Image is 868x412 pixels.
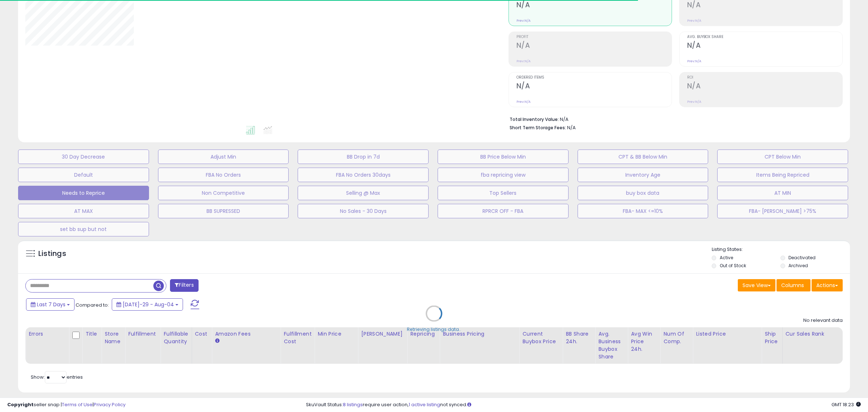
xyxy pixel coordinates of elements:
[717,186,848,200] button: AT MIN
[438,204,569,218] button: RPRCR OFF - FBA
[687,76,842,80] span: ROI
[510,125,566,131] b: Short Term Storage Fees:
[687,59,701,63] small: Prev: N/A
[567,124,576,131] span: N/A
[18,186,149,200] button: Needs to Reprice
[18,150,149,164] button: 30 Day Decrease
[158,186,289,200] button: Non Competitive
[510,116,559,122] b: Total Inventory Value:
[717,168,848,182] button: Items Being Repriced
[158,168,289,182] button: FBA No Orders
[516,1,672,10] h2: N/A
[298,204,429,218] button: No Sales - 30 Days
[578,186,709,200] button: buy box data
[438,150,569,164] button: BB Price Below Min
[438,186,569,200] button: Top Sellers
[687,82,842,92] h2: N/A
[407,326,461,333] div: Retrieving listings data..
[516,82,672,92] h2: N/A
[343,401,363,408] a: 8 listings
[831,401,861,408] span: 2025-08-12 18:23 GMT
[7,401,34,408] strong: Copyright
[298,168,429,182] button: FBA No Orders 30days
[7,402,125,408] div: seller snap | |
[578,150,709,164] button: CPT & BB Below Min
[717,150,848,164] button: CPT Below Min
[298,150,429,164] button: BB Drop in 7d
[516,35,672,39] span: Profit
[510,114,837,123] li: N/A
[18,168,149,182] button: Default
[18,204,149,218] button: AT MAX
[687,41,842,51] h2: N/A
[578,168,709,182] button: Inventory Age
[298,186,429,200] button: Selling @ Max
[18,222,149,236] button: set bb sup but not
[516,18,531,23] small: Prev: N/A
[409,401,440,408] a: 1 active listing
[516,76,672,80] span: Ordered Items
[578,204,709,218] button: FBA- MAX <=10%
[94,401,125,408] a: Privacy Policy
[467,402,471,407] i: Click here to read more about un-synced listings.
[717,204,848,218] button: FBA- [PERSON_NAME] >75%
[306,402,861,408] div: SkuVault Status: require user action, not synced.
[158,150,289,164] button: Adjust Min
[516,59,531,63] small: Prev: N/A
[438,168,569,182] button: fba repricing view
[62,401,93,408] a: Terms of Use
[687,100,701,104] small: Prev: N/A
[158,204,289,218] button: BB SUPRESSED
[687,35,842,39] span: Avg. Buybox Share
[516,41,672,51] h2: N/A
[687,1,842,10] h2: N/A
[516,100,531,104] small: Prev: N/A
[687,18,701,23] small: Prev: N/A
